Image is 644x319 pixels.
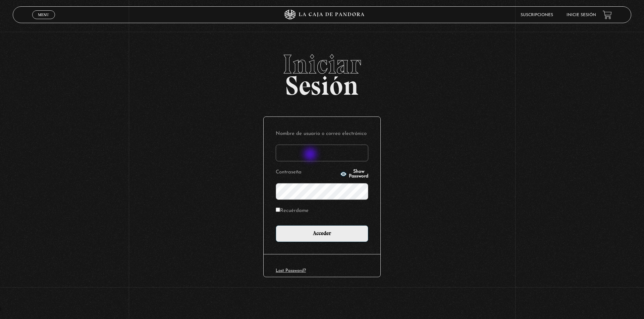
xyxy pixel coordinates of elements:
[13,51,631,94] h2: Sesión
[567,13,596,17] a: Inicie sesión
[38,13,49,17] span: Menu
[276,208,280,212] input: Recuérdame
[36,18,52,23] span: Cerrar
[13,51,631,78] span: Iniciar
[276,167,338,178] label: Contraseña
[521,13,553,17] a: Suscripciones
[276,129,368,139] label: Nombre de usuario o correo electrónico
[603,10,612,19] a: View your shopping cart
[276,225,368,242] input: Acceder
[276,268,306,273] a: Lost Password?
[340,169,368,179] button: Show Password
[349,169,368,179] span: Show Password
[276,206,309,216] label: Recuérdame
